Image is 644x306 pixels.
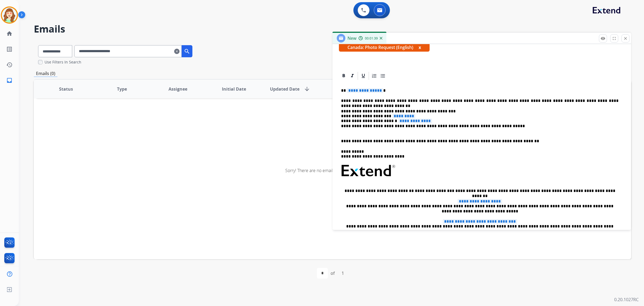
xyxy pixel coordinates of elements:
[337,268,348,279] div: 1
[184,48,190,55] mat-icon: search
[222,86,246,92] span: Initial Date
[45,59,81,65] label: Use Filters In Search
[169,86,187,92] span: Assignee
[339,43,430,52] span: Canada: Photo Request (English)
[6,62,13,68] mat-icon: history
[6,46,13,52] mat-icon: list_alt
[359,72,367,80] div: Underline
[419,44,421,51] button: x
[370,72,378,80] div: Ordered List
[34,24,631,34] h2: Emails
[304,86,310,92] mat-icon: arrow_downward
[270,86,299,92] span: Updated Date
[623,36,628,41] mat-icon: close
[331,270,335,276] div: of
[117,86,127,92] span: Type
[614,296,639,303] p: 0.20.1027RC
[174,48,180,55] mat-icon: clear
[340,72,348,80] div: Bold
[379,72,387,80] div: Bullet List
[365,36,378,41] span: 00:01:39
[285,168,376,173] span: Sorry! There are no emails to display for current
[612,36,617,41] mat-icon: fullscreen
[34,70,57,77] p: Emails (0)
[6,30,13,37] mat-icon: home
[601,36,605,41] mat-icon: remove_red_eye
[347,35,356,41] span: New
[6,77,13,84] mat-icon: inbox
[59,86,73,92] span: Status
[348,72,356,80] div: Italic
[2,8,17,23] img: avatar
